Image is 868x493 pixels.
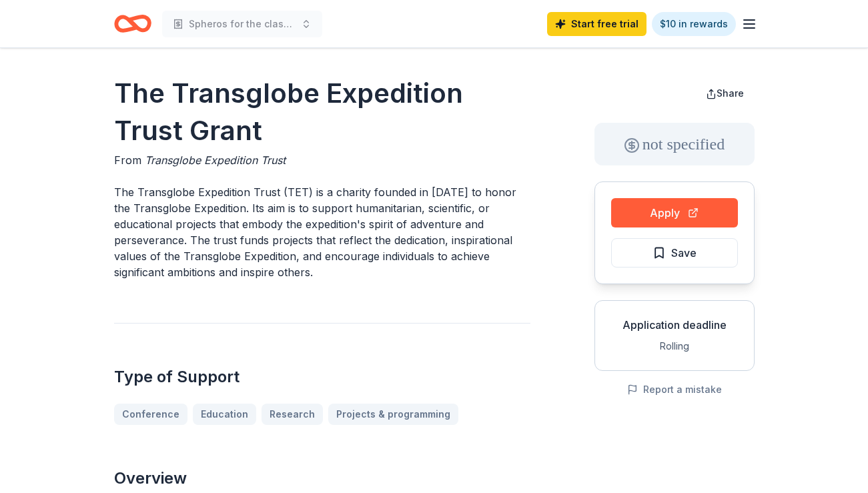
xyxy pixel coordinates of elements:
[189,16,296,32] span: Spheros for the classroom
[262,404,323,425] a: Research
[594,123,755,165] div: not specified
[611,198,738,227] button: Apply
[627,382,722,398] button: Report a mistake
[671,244,697,262] span: Save
[717,87,744,99] span: Share
[114,184,530,280] p: The Transglobe Expedition Trust (TET) is a charity founded in [DATE] to honor the Transglobe Expe...
[606,338,743,354] div: Rolling
[547,12,646,36] a: Start free trial
[611,238,738,268] button: Save
[193,404,256,425] a: Education
[114,8,151,39] a: Home
[162,11,322,37] button: Spheros for the classroom
[328,404,458,425] a: Projects & programming
[114,152,530,168] div: From
[114,75,530,149] h1: The Transglobe Expedition Trust Grant
[652,12,736,36] a: $10 in rewards
[114,468,530,489] h2: Overview
[114,366,530,388] h2: Type of Support
[695,80,755,107] button: Share
[114,404,187,425] a: Conference
[606,317,743,333] div: Application deadline
[145,153,286,167] span: Transglobe Expedition Trust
